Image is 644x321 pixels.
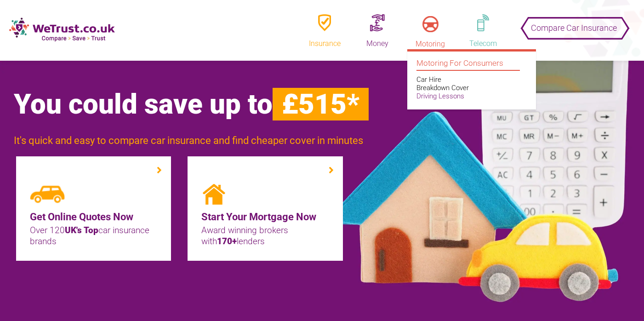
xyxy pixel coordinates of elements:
[30,209,158,225] a: Get Online Quotes Now
[201,225,329,247] p: Award winning brokers with lenders
[531,17,617,39] span: Compare Car Insurance
[65,225,98,235] span: UK's Top
[422,16,439,32] img: motoring.png
[30,225,158,247] p: Over 120 car insurance brands
[416,75,441,84] a: Car Hire
[477,14,489,31] img: telephone.png
[460,39,506,49] div: Telecom
[407,39,453,49] div: Motoring
[524,15,623,33] button: Compare Car Insurance
[318,14,331,31] img: insurence.png
[354,39,400,49] div: Money
[14,88,369,120] span: You could save up to
[370,14,385,31] img: money.png
[30,184,65,205] img: img
[217,236,237,246] span: 170+
[416,58,520,71] li: Motoring For Consumers
[201,209,329,225] a: Start Your Mortgage Now
[302,39,348,49] div: Insurance
[416,84,469,92] a: Breakdown Cover
[14,135,363,146] span: It's quick and easy to compare car insurance and find cheaper cover in minutes
[9,17,115,42] img: new-logo.png
[416,92,464,100] a: Driving Lessons
[201,184,226,205] img: img
[273,88,369,120] span: £515*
